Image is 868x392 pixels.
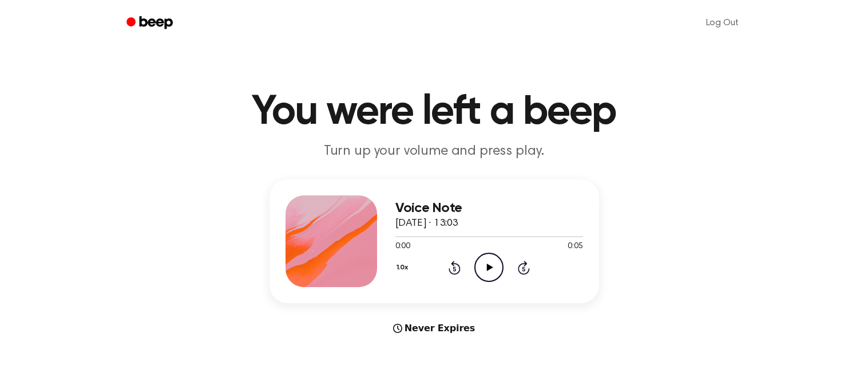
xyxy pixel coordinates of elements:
div: Never Expires [269,322,599,335]
a: Beep [118,12,183,34]
p: Turn up your volume and press play. [215,142,654,161]
button: 1.0x [395,258,413,277]
a: Log Out [695,9,750,37]
h3: Voice Note [395,201,583,216]
span: 0:00 [395,241,410,253]
h1: You were left a beep [141,92,727,133]
span: [DATE] · 13:03 [395,218,458,229]
span: 0:05 [568,241,582,253]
